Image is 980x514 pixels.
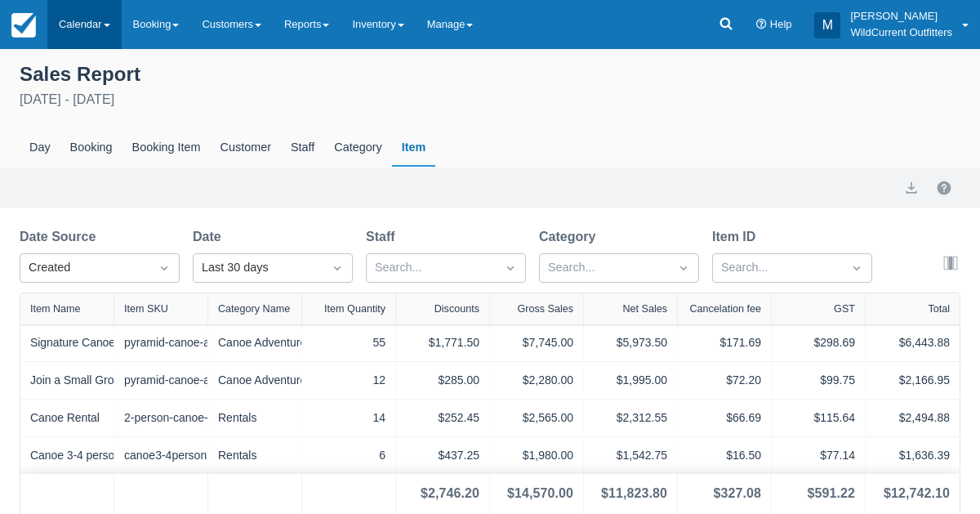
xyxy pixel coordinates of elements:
[434,303,479,315] div: Discounts
[218,334,292,351] div: Canoe Adventures
[406,372,479,389] div: $285.00
[218,372,292,389] div: Canoe Adventures
[20,59,960,87] div: Sales Report
[124,303,168,315] div: Item SKU
[312,447,385,464] div: 6
[124,409,198,427] div: 2-person-canoe-rental
[193,227,228,247] label: Date
[124,447,198,464] div: canoe3-4person
[594,334,667,351] div: $5,973.50
[202,259,314,277] div: Last 30 days
[421,484,479,503] div: $2,746.20
[30,447,121,464] a: Canoe 3-4 person
[124,334,198,351] div: pyramid-canoe-adventure-half-day-private
[124,372,198,389] div: pyramid-canoe-adventure-half-day-group
[500,409,573,427] div: $2,565.00
[312,334,385,351] div: 55
[20,227,102,247] label: Date Source
[808,484,855,503] div: $591.22
[782,447,855,464] div: $77.14
[329,260,345,276] span: Dropdown icon
[770,18,792,30] span: Help
[502,260,519,276] span: Dropdown icon
[406,409,479,427] div: $252.45
[406,334,479,351] div: $1,771.50
[20,90,960,110] div: [DATE] - [DATE]
[875,447,950,464] div: $1,636.39
[689,303,761,315] div: Cancelation fee
[60,129,122,167] div: Booking
[29,259,141,277] div: Created
[688,334,761,351] div: $171.69
[594,447,667,464] div: $1,542.75
[594,372,667,389] div: $1,995.00
[782,372,855,389] div: $99.75
[928,303,950,315] div: Total
[517,303,573,315] div: Gross Sales
[324,129,391,167] div: Category
[875,409,950,427] div: $2,494.88
[875,372,950,389] div: $2,166.95
[392,129,436,167] div: Item
[875,334,950,351] div: $6,443.88
[30,409,100,427] a: Canoe Rental
[688,372,761,389] div: $72.20
[849,260,865,276] span: Dropdown icon
[884,484,950,503] div: $12,742.10
[211,129,281,167] div: Customer
[834,303,855,315] div: GST
[30,303,81,315] div: Item Name
[406,447,479,464] div: $437.25
[688,447,761,464] div: $16.50
[281,129,324,167] div: Staff
[312,409,385,427] div: 14
[30,334,217,351] a: Signature Canoe Experience- Private
[500,334,573,351] div: $7,745.00
[20,129,60,167] div: Day
[500,372,573,389] div: $2,280.00
[218,447,292,464] div: Rentals
[539,227,602,247] label: Category
[675,260,692,276] span: Dropdown icon
[714,484,761,503] div: $327.08
[122,129,211,167] div: Booking Item
[782,334,855,351] div: $298.69
[601,484,667,503] div: $11,823.80
[814,12,840,38] div: M
[366,227,402,247] label: Staff
[30,372,355,389] a: Join a Small Group for our Signature Guided Canoe Experiences
[594,409,667,427] div: $2,312.55
[756,20,767,30] i: Help
[218,303,290,315] div: Category Name
[850,8,952,25] p: [PERSON_NAME]
[850,25,952,41] p: WildCurrent Outfitters
[712,227,762,247] label: Item ID
[312,372,385,389] div: 12
[324,303,385,315] div: Item Quantity
[688,409,761,427] div: $66.69
[11,13,36,38] img: checkfront-main-nav-mini-logo.png
[218,409,292,427] div: Rentals
[902,178,921,198] button: export
[500,447,573,464] div: $1,980.00
[622,303,667,315] div: Net Sales
[507,484,573,503] div: $14,570.00
[156,260,172,276] span: Dropdown icon
[782,409,855,427] div: $115.64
